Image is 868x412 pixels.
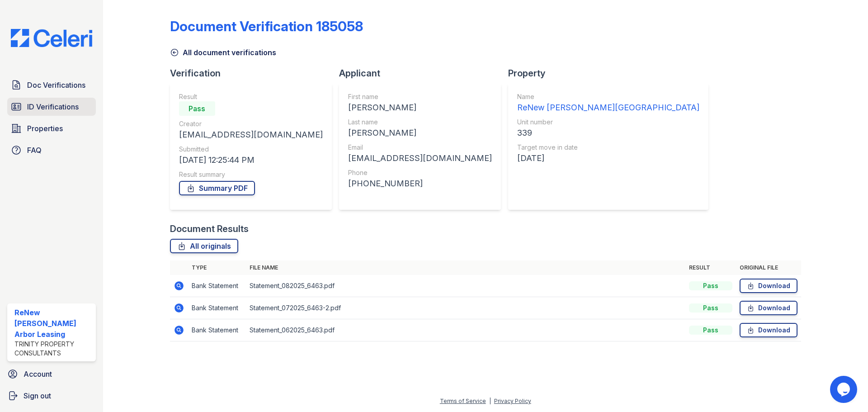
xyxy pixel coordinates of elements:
td: Statement_082025_6463.pdf [246,275,685,297]
div: Verification [170,67,339,80]
div: [PHONE_NUMBER] [348,177,492,190]
div: Pass [689,303,732,313]
div: Submitted [179,145,323,154]
a: Account [4,365,99,383]
div: [EMAIL_ADDRESS][DOMAIN_NAME] [179,128,323,141]
a: ID Verifications [7,98,96,116]
span: FAQ [27,145,42,156]
div: Result [179,92,323,101]
th: Result [685,260,736,275]
div: | [489,398,491,404]
span: Sign out [24,390,51,401]
div: Document Verification 185058 [170,18,363,34]
th: Type [188,260,246,275]
th: Original file [736,260,801,275]
a: Download [740,279,797,293]
iframe: chat widget [830,376,859,403]
div: Target move in date [517,143,699,152]
div: First name [348,92,492,101]
a: Doc Verifications [7,76,96,94]
a: FAQ [7,141,96,159]
div: [DATE] 12:25:44 PM [179,154,323,166]
a: Summary PDF [179,181,255,195]
div: Property [508,67,716,80]
div: Pass [689,281,732,290]
div: Email [348,143,492,152]
div: [PERSON_NAME] [348,127,492,139]
span: Doc Verifications [27,80,85,90]
div: Name [517,92,699,101]
a: Name ReNew [PERSON_NAME][GEOGRAPHIC_DATA] [517,92,699,114]
div: ReNew [PERSON_NAME] Arbor Leasing [14,307,92,340]
div: ReNew [PERSON_NAME][GEOGRAPHIC_DATA] [517,101,699,114]
div: Phone [348,168,492,177]
div: 339 [517,127,699,139]
td: Bank Statement [188,319,246,341]
span: Properties [27,123,63,134]
div: Document Results [170,223,249,235]
a: Properties [7,119,96,137]
div: Pass [179,101,215,116]
td: Bank Statement [188,275,246,297]
a: Download [740,323,797,337]
div: Trinity Property Consultants [14,340,92,358]
div: Creator [179,119,323,128]
div: [EMAIL_ADDRESS][DOMAIN_NAME] [348,152,492,165]
div: Unit number [517,118,699,127]
th: File name [246,260,685,275]
div: [PERSON_NAME] [348,101,492,114]
div: [DATE] [517,152,699,165]
div: Applicant [339,67,508,80]
a: Privacy Policy [494,398,531,404]
a: Sign out [4,387,99,405]
span: ID Verifications [27,101,79,112]
td: Statement_062025_6463.pdf [246,319,685,341]
a: All document verifications [170,47,276,58]
a: Terms of Service [440,398,486,404]
a: Download [740,301,797,315]
div: Last name [348,118,492,127]
div: Result summary [179,170,323,179]
span: Account [24,369,52,379]
img: CE_Logo_Blue-a8612792a0a2168367f1c8372b55b34899dd931a85d93a1a3d3e32e68fde9ad4.png [4,29,99,47]
td: Bank Statement [188,297,246,319]
a: All originals [170,239,238,253]
td: Statement_072025_6463-2.pdf [246,297,685,319]
div: Pass [689,326,732,335]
